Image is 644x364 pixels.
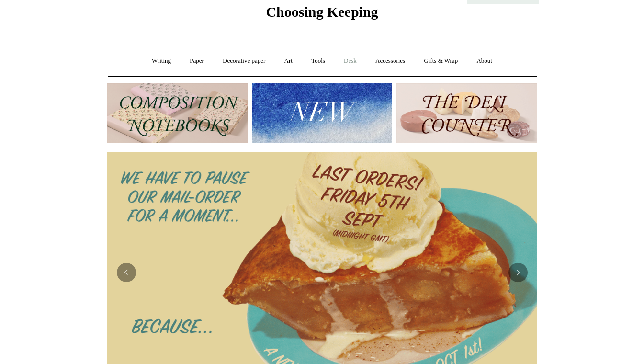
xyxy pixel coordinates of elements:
a: Choosing Keeping [266,11,378,18]
a: Gifts & Wrap [415,48,466,74]
img: New.jpg__PID:f73bdf93-380a-4a35-bcfe-7823039498e1 [252,83,392,143]
a: Writing [143,48,180,74]
a: Paper [181,48,213,74]
a: About [468,48,501,74]
button: Previous [117,263,136,282]
button: Next [508,263,528,282]
a: Desk [335,48,365,74]
a: Art [276,48,301,74]
a: Tools [303,48,334,74]
a: Accessories [367,48,414,74]
img: The Deli Counter [396,83,537,143]
img: 202302 Composition ledgers.jpg__PID:69722ee6-fa44-49dd-a067-31375e5d54ec [107,83,248,143]
a: Decorative paper [214,48,274,74]
span: Choosing Keeping [266,4,378,20]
